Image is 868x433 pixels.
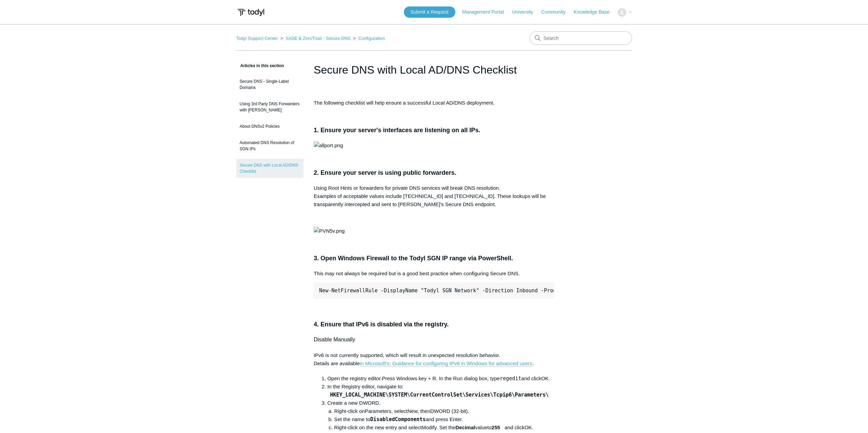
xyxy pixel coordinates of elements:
h3: 2. Ensure your server is using public forwarders. [314,168,555,178]
a: Submit a Request [404,6,455,18]
kbd: DisabledComponents [370,416,426,422]
h3: 1. Ensure your server's interfaces are listening on all IPs. [314,125,555,135]
span: OK [525,424,532,430]
h3: 4. Ensure that IPv6 is disabled via the registry. [314,320,555,329]
span: Modify [422,424,436,430]
li: SASE & ZeroTrust - Secure DNS [279,36,352,41]
a: Secure DNS with Local AD/DNS Checklist [236,159,304,178]
pre: New-NetFirewallRule -DisplayName "Todyl SGN Network" -Direction Inbound -Program Any -LocalAddres... [314,283,555,298]
span: Set the name to and press Enter. [334,416,463,422]
span: Articles in this section [236,63,284,68]
p: IPv6 is not currently supported, which will result in unexpected resolution behavior. Details are... [314,351,555,368]
a: Secure DNS - Single-Label Domains [236,75,304,94]
a: Automated DNS Resolution of SGN IPs [236,136,304,155]
a: Knowledge Base [574,9,616,16]
span: Right-click on , select , then . [334,408,469,414]
p: Using Root Hints or forwarders for private DNS services will break DNS resolution. Examples of ac... [314,184,555,208]
span: New [408,408,417,414]
p: The following checklist will help ensure a successful Local AD/DNS deployment. [314,99,555,107]
strong: 255 [491,424,500,430]
li: Configuration [352,36,385,41]
span: DWORD (32-bit) [430,408,468,414]
img: allport.png [314,141,343,150]
a: University [512,9,540,16]
a: About DNSv2 Policies [236,120,304,133]
input: Search [530,31,632,45]
a: in Microsoft's: Guidance for configuring IPv6 in Windows for advanced users [360,360,532,367]
h1: Secure DNS with Local AD/DNS Checklist [314,62,555,78]
strong: Decimal [455,424,475,430]
span: Create a new DWORD. [327,400,381,406]
code: HKEY_LOCAL_MACHINE\SYSTEM\CurrentControlSet\Services\Tcpip6\Parameters\ [328,391,551,398]
li: Todyl Support Center [236,36,279,41]
a: Todyl Support Center [236,36,278,41]
img: Todyl Support Center Help Center home page [236,6,265,19]
h4: Disable Manually [314,335,555,344]
kbd: regedit [500,375,521,382]
span: Open the registry editor. [327,375,382,381]
a: Using 3rd Party DNS Forwarders with [PERSON_NAME] [236,97,304,117]
li: Press Windows key + R. In the Run dialog box, type and click . [327,374,555,383]
span: value [475,424,487,430]
h3: 3. Open Windows Firewall to the Todyl SGN IP range via PowerShell. [314,253,555,263]
a: Management Portal [462,9,511,16]
span: Right-click on the new entry and select . Set the to and click . [334,424,533,430]
p: This may not always be required but is a good best practice when configuring Secure DNS. [314,269,555,278]
span: OK [541,375,549,381]
span: In the Registry editor, navigate to: [327,384,551,398]
a: Community [541,9,572,16]
a: Configuration [358,36,385,41]
img: PVN5v.png [314,227,345,235]
span: Parameters [365,408,392,414]
a: SASE & ZeroTrust - Secure DNS [285,36,350,41]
